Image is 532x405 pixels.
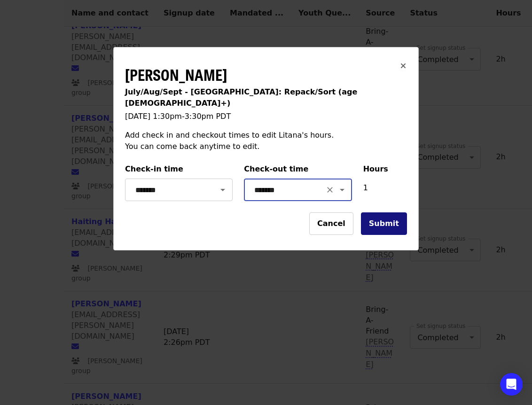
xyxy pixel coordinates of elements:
span: [DATE] 1:30pm - 3:30pm PDT [125,112,231,121]
button: Close [392,55,415,78]
span: Cancel [317,219,345,228]
span: Hours [363,164,388,173]
span: Add check in and checkout times to edit Litana's hours. [125,131,334,140]
span: You can come back anytime to edit. [125,142,259,151]
span: Check-in time [125,164,183,173]
button: Clear [323,183,336,196]
span: Check-out time [244,164,308,173]
span: 1 [363,183,368,192]
button: Cancel [309,212,353,235]
div: Open Intercom Messenger [500,373,523,396]
span: July/Aug/Sept - [GEOGRAPHIC_DATA]: Repack/Sort (age [DEMOGRAPHIC_DATA]+) [125,87,357,108]
span: Submit [369,219,399,228]
span: [PERSON_NAME] [125,63,227,86]
button: Open [216,183,229,196]
button: Submit [361,212,407,235]
button: Open [336,183,349,196]
i: times icon [400,62,406,70]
